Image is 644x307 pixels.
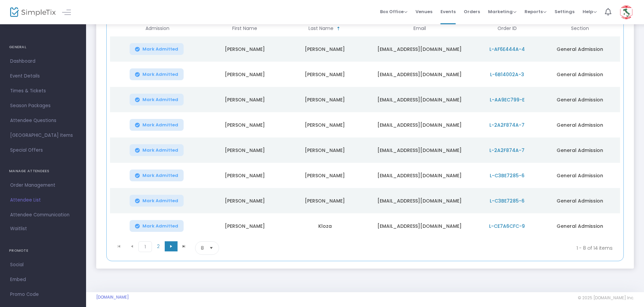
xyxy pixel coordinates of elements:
[488,8,516,15] span: Marketing
[285,188,365,213] td: [PERSON_NAME]
[490,71,524,78] span: L-6B14002A-3
[413,26,426,31] span: Email
[380,8,407,15] span: Box Office
[181,244,187,249] span: Go to the last page
[490,172,525,179] span: L-C3BE7285-6
[540,213,620,239] td: General Admission
[10,131,76,140] span: [GEOGRAPHIC_DATA] Items
[142,47,178,52] span: Mark Admitted
[152,241,165,251] span: Page 2
[583,8,597,15] span: Help
[130,119,184,131] button: Mark Admitted
[142,72,178,77] span: Mark Admitted
[10,196,76,205] span: Attendee List
[205,137,285,163] td: [PERSON_NAME]
[365,188,474,213] td: [EMAIL_ADDRESS][DOMAIN_NAME]
[365,36,474,62] td: [EMAIL_ADDRESS][DOMAIN_NAME]
[205,163,285,188] td: [PERSON_NAME]
[10,116,76,125] span: Attendee Questions
[145,26,169,31] span: Admission
[130,220,184,232] button: Mark Admitted
[464,3,480,20] span: Orders
[9,244,77,257] h4: PROMOTE
[365,87,474,112] td: [EMAIL_ADDRESS][DOMAIN_NAME]
[207,242,216,254] button: Select
[285,112,365,137] td: [PERSON_NAME]
[142,198,178,204] span: Mark Admitted
[10,181,76,190] span: Order Management
[489,147,525,154] span: L-2A2F874A-7
[10,101,76,110] span: Season Packages
[489,46,525,53] span: L-AF6E444A-4
[201,245,204,251] span: 8
[285,36,365,62] td: [PERSON_NAME]
[9,40,77,54] h4: GENERAL
[10,72,76,81] span: Event Details
[286,241,613,255] kendo-pager-info: 1 - 8 of 14 items
[10,260,76,269] span: Social
[10,275,76,284] span: Embed
[130,170,184,181] button: Mark Admitted
[540,112,620,137] td: General Admission
[10,87,76,95] span: Times & Tickets
[490,96,525,103] span: L-AA9EC799-E
[130,43,184,55] button: Mark Admitted
[365,137,474,163] td: [EMAIL_ADDRESS][DOMAIN_NAME]
[308,26,333,31] span: Last Name
[415,3,432,20] span: Venues
[525,8,546,15] span: Reports
[489,122,525,128] span: L-2A2F874A-7
[130,144,184,156] button: Mark Admitted
[285,213,365,239] td: Kloza
[10,225,27,232] span: Waitlist
[498,26,517,31] span: Order ID
[10,290,76,299] span: Promo Code
[205,36,285,62] td: [PERSON_NAME]
[540,188,620,213] td: General Admission
[440,3,456,20] span: Events
[365,213,474,239] td: [EMAIL_ADDRESS][DOMAIN_NAME]
[142,223,178,229] span: Mark Admitted
[205,213,285,239] td: [PERSON_NAME]
[178,241,190,251] span: Go to the last page
[10,57,76,66] span: Dashboard
[138,241,152,252] span: Page 1
[540,163,620,188] td: General Admission
[110,21,620,239] div: Data table
[365,62,474,87] td: [EMAIL_ADDRESS][DOMAIN_NAME]
[96,295,129,300] a: [DOMAIN_NAME]
[205,62,285,87] td: [PERSON_NAME]
[285,137,365,163] td: [PERSON_NAME]
[168,244,174,249] span: Go to the next page
[555,3,574,20] span: Settings
[205,188,285,213] td: [PERSON_NAME]
[285,163,365,188] td: [PERSON_NAME]
[10,146,76,155] span: Special Offers
[540,36,620,62] td: General Admission
[365,163,474,188] td: [EMAIL_ADDRESS][DOMAIN_NAME]
[142,122,178,128] span: Mark Admitted
[285,87,365,112] td: [PERSON_NAME]
[489,223,525,229] span: L-CE7A6CFC-9
[490,197,525,204] span: L-C3BE7285-6
[142,148,178,153] span: Mark Admitted
[142,97,178,102] span: Mark Admitted
[165,241,178,251] span: Go to the next page
[285,62,365,87] td: [PERSON_NAME]
[130,195,184,207] button: Mark Admitted
[10,211,76,219] span: Attendee Communication
[336,26,341,31] span: Sortable
[232,26,257,31] span: First Name
[540,87,620,112] td: General Admission
[205,87,285,112] td: [PERSON_NAME]
[130,68,184,80] button: Mark Admitted
[205,112,285,137] td: [PERSON_NAME]
[142,173,178,178] span: Mark Admitted
[540,137,620,163] td: General Admission
[578,295,634,301] span: © 2025 [DOMAIN_NAME] Inc.
[9,164,77,178] h4: MANAGE ATTENDEES
[130,94,184,105] button: Mark Admitted
[571,26,589,31] span: Section
[365,112,474,137] td: [EMAIL_ADDRESS][DOMAIN_NAME]
[540,62,620,87] td: General Admission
